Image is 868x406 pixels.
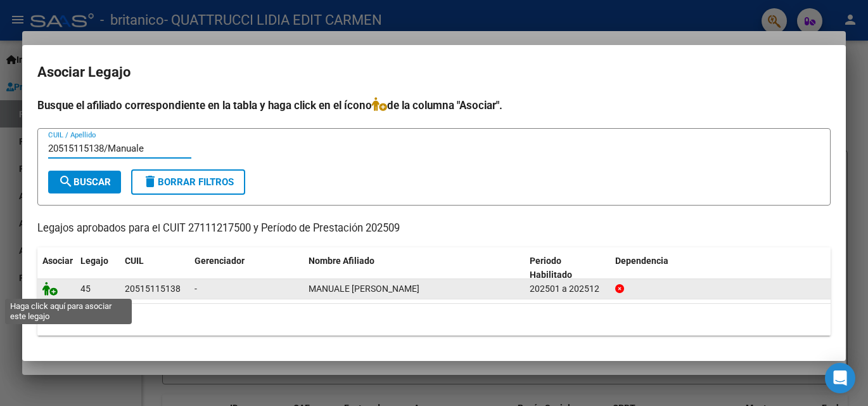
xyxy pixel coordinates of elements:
[48,171,121,193] button: Buscar
[615,256,668,266] span: Dependencia
[58,174,73,189] mat-icon: search
[80,256,108,266] span: Legajo
[303,247,525,289] datatable-header-cell: Nombre Afiliado
[120,247,189,289] datatable-header-cell: CUIL
[195,256,245,266] span: Gerenciador
[143,174,158,189] mat-icon: delete
[131,169,245,195] button: Borrar Filtros
[37,97,831,114] h4: Busque el afiliado correspondiente en la tabla y haga click en el ícono de la columna "Asociar".
[309,256,374,266] span: Nombre Afiliado
[37,221,831,237] p: Legajos aprobados para el CUIT 27111217500 y Período de Prestación 202509
[189,247,303,289] datatable-header-cell: Gerenciador
[610,247,831,289] datatable-header-cell: Dependencia
[825,363,855,393] div: Open Intercom Messenger
[42,256,73,266] span: Asociar
[37,60,831,84] h2: Asociar Legajo
[143,176,234,188] span: Borrar Filtros
[530,282,605,296] div: 202501 a 202512
[75,247,120,289] datatable-header-cell: Legajo
[525,247,610,289] datatable-header-cell: Periodo Habilitado
[309,284,419,294] span: MANUALE LUCA SANTINO
[37,247,75,289] datatable-header-cell: Asociar
[80,284,91,294] span: 45
[125,256,144,266] span: CUIL
[125,282,181,296] div: 20515115138
[530,256,572,280] span: Periodo Habilitado
[195,284,197,294] span: -
[58,176,111,188] span: Buscar
[37,304,831,336] div: 1 registros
